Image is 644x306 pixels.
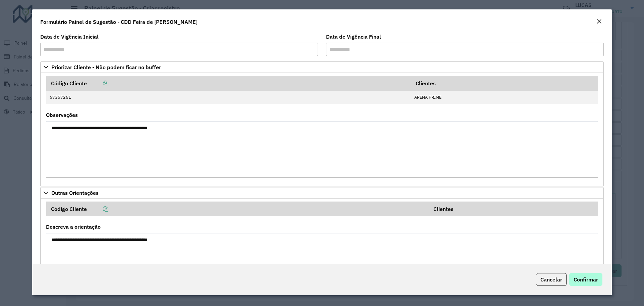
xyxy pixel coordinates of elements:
button: Confirmar [569,273,602,286]
em: Fechar [596,19,602,24]
span: Confirmar [574,276,598,283]
label: Observações [46,111,78,119]
th: Clientes [429,202,598,216]
th: Clientes [411,76,598,91]
a: Priorizar Cliente - Não podem ficar no buffer [40,61,604,73]
label: Descreva a orientação [46,223,101,231]
button: Close [594,17,604,26]
a: Outras Orientações [40,187,604,199]
td: 67357261 [46,91,411,104]
th: Código Cliente [46,202,429,216]
a: Copiar [87,206,108,212]
button: Cancelar [536,273,567,286]
div: Priorizar Cliente - Não podem ficar no buffer [40,73,604,186]
span: Cancelar [540,276,562,283]
h4: Formulário Painel de Sugestão - CDD Feira de [PERSON_NAME] [40,18,198,26]
label: Data de Vigência Final [326,33,381,41]
span: Priorizar Cliente - Não podem ficar no buffer [51,64,161,70]
div: Outras Orientações [40,199,604,299]
span: Outras Orientações [51,190,99,195]
td: ARENA PRIME [411,91,598,104]
th: Código Cliente [46,76,411,91]
label: Data de Vigência Inicial [40,33,99,41]
a: Copiar [87,80,108,87]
